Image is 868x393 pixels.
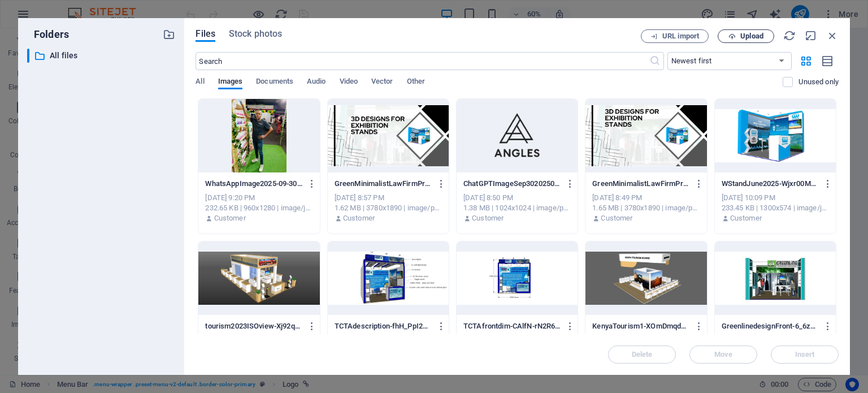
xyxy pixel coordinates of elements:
[50,49,155,62] p: All files
[205,179,302,189] p: WhatsAppImage2025-09-30at21.19.00_ea2ea618-sBHVc3Bc281kQ1bkf_vvyw.jpg
[740,33,763,40] span: Upload
[214,213,246,223] p: Customer
[463,179,561,189] p: ChatGPTImageSep30202507_39_49PM-hGMON0Svlj_6CmpUOdBjtQ.png
[722,193,829,203] div: [DATE] 10:09 PM
[472,213,504,223] p: Customer
[718,29,774,43] button: Upload
[205,193,313,203] div: [DATE] 9:20 PM
[335,179,432,189] p: GreenMinimalistLawFirmPromotionBanner1-0zXHvYddrJT4K-6IuVyOLA.png
[218,75,243,90] span: Images
[463,193,571,203] div: [DATE] 8:50 PM
[722,179,819,189] p: WStandJune2025-Wjxr00MhDIWW2nVXr0N5cg.jpg
[343,213,375,223] p: Customer
[307,75,325,90] span: Audio
[371,75,393,90] span: Vector
[256,75,293,90] span: Documents
[27,49,29,63] div: ​
[722,203,829,213] div: 233.45 KB | 1300x574 | image/jpeg
[335,321,432,331] p: TCTAdescription-fhH_PpI2eEH9hq2vZ2M5Xg.jpg
[592,321,689,331] p: KenyaTourism1-XOmDmqdEmYNoDO0GyO8UIA.jpg
[592,193,700,203] div: [DATE] 8:49 PM
[340,75,358,90] span: Video
[196,75,204,90] span: All
[641,29,709,43] button: URL import
[722,321,819,331] p: GreenlinedesignFront-6_6zuPRlHVkaO4ZiE3jt1Q.jpg
[826,29,839,42] i: Close
[730,213,762,223] p: Customer
[805,29,817,42] i: Minimize
[407,75,425,90] span: Other
[196,27,215,41] span: Files
[592,179,689,189] p: GreenMinimalistLawFirmPromotionBanner-qVsMENBXnGIBq3-8t55MNQ.png
[196,52,649,70] input: Search
[662,33,699,40] span: URL import
[601,213,632,223] p: Customer
[783,29,796,42] i: Reload
[335,193,442,203] div: [DATE] 8:57 PM
[205,203,313,213] div: 232.65 KB | 960x1280 | image/jpeg
[205,321,302,331] p: tourism2023ISOview-Xj92qFZVyqrejImZd-UzsA.jpg
[463,321,561,331] p: TCTAfrontdim-CAlfN-rN2R6SY8yGjn3nlQ.jpg
[163,28,175,41] i: Create new folder
[229,27,282,41] span: Stock photos
[463,203,571,213] div: 1.38 MB | 1024x1024 | image/png
[592,203,700,213] div: 1.65 MB | 3780x1890 | image/png
[335,203,442,213] div: 1.62 MB | 3780x1890 | image/png
[27,27,69,42] p: Folders
[798,77,839,87] p: Displays only files that are not in use on the website. Files added during this session can still...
